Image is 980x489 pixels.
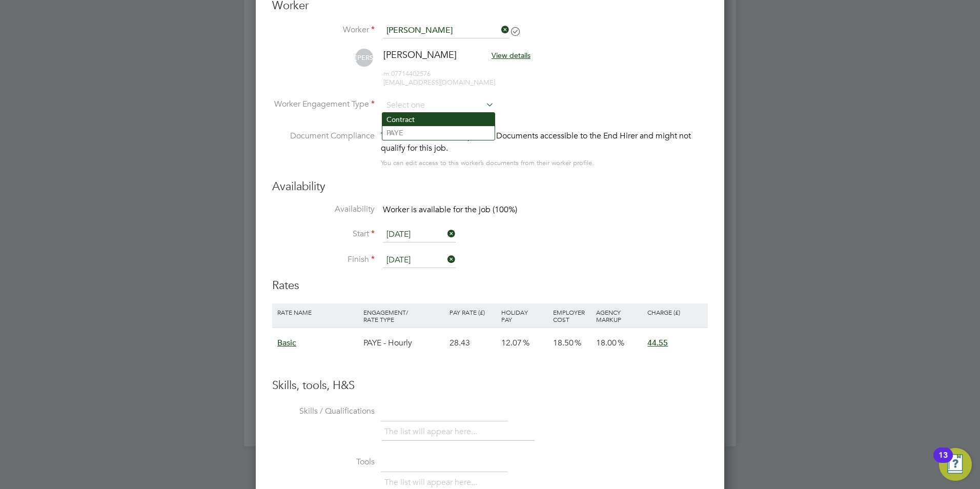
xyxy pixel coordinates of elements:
label: Document Compliance [272,130,375,167]
span: m: [383,69,391,78]
li: The list will appear here... [384,425,481,439]
div: Engagement/ Rate Type [361,303,447,328]
div: PAYE - Hourly [361,328,447,358]
span: View details [492,51,530,60]
h3: Skills, tools, H&S [272,378,708,393]
label: Skills / Qualifications [272,406,375,417]
input: Select one [383,98,494,113]
div: This worker has no Compliance Documents accessible to the End Hirer and might not qualify for thi... [381,130,708,154]
label: Tools [272,457,375,467]
label: Start [272,229,375,239]
button: Open Resource Center, 13 new notifications [939,448,972,481]
span: 07714402576 [383,69,431,78]
label: Availability [272,204,375,215]
label: Worker Engagement Type [272,99,375,110]
span: [PERSON_NAME] [383,49,457,60]
div: Charge (£) [645,303,705,321]
div: Pay Rate (£) [447,303,499,321]
input: Select one [383,227,456,242]
label: Finish [272,254,375,265]
span: [PERSON_NAME] [355,49,373,67]
input: Select one [383,253,456,268]
input: Search for... [383,23,509,38]
span: 18.50 [553,338,574,348]
span: [EMAIL_ADDRESS][DOMAIN_NAME] [383,78,495,87]
div: 13 [938,455,948,468]
h3: Availability [272,179,708,194]
div: 28.43 [447,328,499,358]
li: PAYE [382,126,495,139]
span: Worker is available for the job (100%) [383,205,517,215]
label: Worker [272,25,375,35]
div: Employer Cost [550,303,594,328]
h3: Rates [272,278,708,293]
span: 12.07 [501,338,522,348]
div: Rate Name [275,303,361,321]
div: You can edit access to this worker’s documents from their worker profile. [381,157,594,169]
li: Contract [382,113,495,126]
div: Holiday Pay [499,303,550,328]
span: 18.00 [596,338,617,348]
div: Agency Markup [594,303,645,328]
span: 44.55 [647,338,668,348]
span: Basic [277,338,296,348]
